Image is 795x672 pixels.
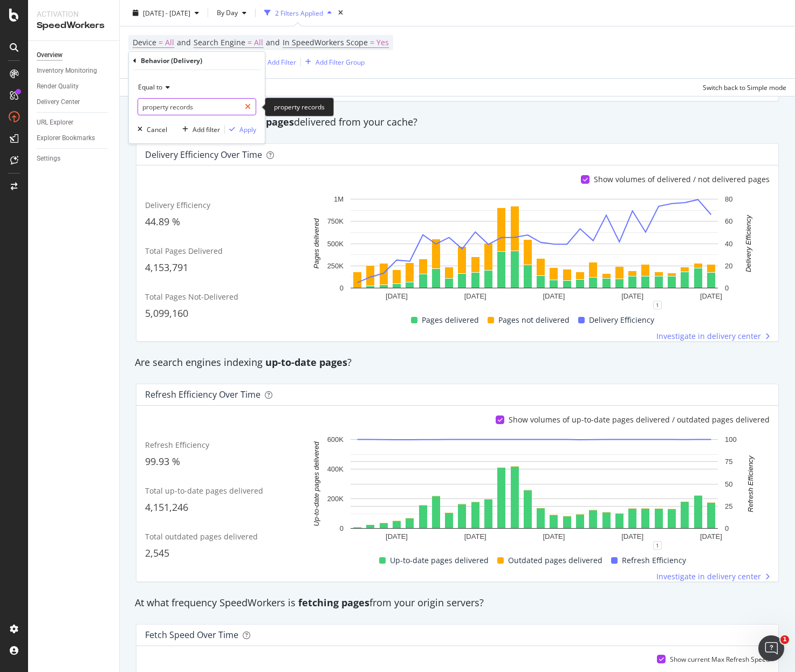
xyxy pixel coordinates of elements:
text: [DATE] [543,292,565,300]
span: and [266,37,280,47]
span: Outdated pages delivered [508,554,602,567]
div: Add filter [193,125,220,134]
img: tab_keywords_by_traffic_grey.svg [109,63,118,71]
text: [DATE] [621,292,643,300]
div: Cancel [147,125,167,134]
text: [DATE] [543,532,565,541]
text: [DATE] [386,532,408,541]
span: = [248,37,252,47]
div: Render Quality [37,81,79,92]
span: = [159,37,163,47]
span: 4,153,791 [145,261,188,274]
button: Apply [225,124,256,135]
text: [DATE] [464,532,486,541]
div: At what frequency SpeedWorkers is from your origin servers? [129,596,785,610]
text: 750K [327,217,344,225]
a: Render Quality [37,81,112,92]
strong: up-to-date pages [265,356,347,369]
div: Overview [37,50,63,61]
button: 2 Filters Applied [260,4,336,22]
div: Keywords by Traffic [121,64,178,71]
span: Pages not delivered [498,314,570,327]
button: Cancel [133,124,167,135]
svg: A chart. [305,434,764,545]
a: Settings [37,153,112,164]
span: Total Pages Delivered [145,246,223,256]
span: Delivery Efficiency [145,200,210,210]
text: 80 [725,195,732,203]
img: website_grey.svg [17,28,26,37]
text: Pages delivered [312,218,320,269]
div: Delivery Efficiency over time [145,149,262,160]
a: Overview [37,50,112,61]
div: Domain: [DOMAIN_NAME] [28,28,119,37]
div: 1 [653,541,662,550]
div: 2 Filters Applied [275,8,323,17]
div: 1 [653,301,662,309]
span: Investigate in delivery center [656,571,761,582]
text: [DATE] [621,532,643,541]
div: Explorer Bookmarks [37,133,95,144]
text: 60 [725,217,732,225]
text: 0 [725,524,729,532]
div: Are search engines indexing ? [129,356,785,370]
text: 400K [327,465,344,473]
svg: A chart. [305,193,764,305]
div: v 4.0.25 [30,17,53,26]
div: Show volumes of up-to-date pages delivered / outdated pages delivered [509,414,770,425]
div: Inventory Monitoring [37,65,97,77]
div: Refresh Efficiency over time [145,389,261,400]
div: property records [265,98,334,116]
span: 5,099,160 [145,307,188,320]
span: 1 [780,635,789,644]
div: Behavior (Delivery) [141,56,202,65]
span: Search Engine [194,37,245,47]
span: 2,545 [145,546,169,559]
text: Refresh Efficiency [746,455,754,512]
text: 50 [725,480,732,488]
text: 75 [725,458,732,466]
span: Total outdated pages delivered [145,531,258,542]
a: Explorer Bookmarks [37,133,112,144]
span: [DATE] - [DATE] [143,8,190,17]
span: Refresh Efficiency [622,554,686,567]
span: Investigate in delivery center [656,331,761,342]
div: Are search engines delivered from your cache? [129,115,785,129]
a: Delivery Center [37,96,112,108]
span: 44.89 % [145,215,180,228]
span: Total up-to-date pages delivered [145,486,263,496]
button: Add Filter [253,56,296,68]
text: [DATE] [464,292,486,300]
div: SpeedWorkers [37,19,111,32]
text: 20 [725,262,732,270]
div: Fetch Speed over time [145,629,238,640]
span: Device [133,37,156,47]
div: Settings [37,153,60,164]
img: tab_domain_overview_orange.svg [31,63,40,71]
span: Total Pages Not-Delivered [145,292,238,302]
a: Inventory Monitoring [37,65,112,77]
span: By Day [213,8,238,17]
div: Add Filter [268,57,296,66]
strong: fetching pages [298,596,369,609]
div: Show current Max Refresh Speed [670,655,770,664]
span: 99.93 % [145,455,180,468]
div: Switch back to Simple mode [703,82,786,92]
text: 100 [725,435,737,444]
text: 0 [339,524,343,532]
div: Delivery Center [37,96,80,108]
text: Up-to-date pages delivered [312,441,320,526]
span: Pages delivered [422,314,479,327]
div: Activation [37,9,111,19]
button: Add filter [178,124,220,135]
div: Domain Overview [43,64,97,71]
button: Switch back to Simple mode [698,79,786,96]
img: logo_orange.svg [17,17,26,26]
a: URL Explorer [37,117,112,128]
text: 1M [333,195,343,203]
span: All [165,35,174,50]
a: Investigate in delivery center [656,571,770,582]
button: [DATE] - [DATE] [128,4,203,22]
span: and [177,37,191,47]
